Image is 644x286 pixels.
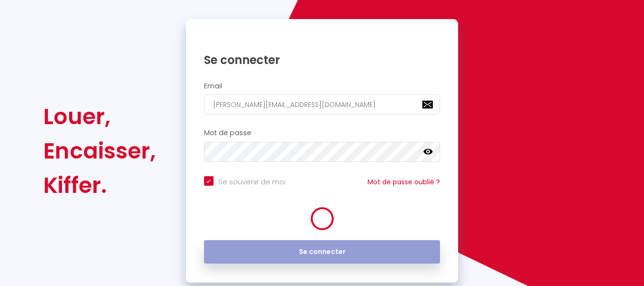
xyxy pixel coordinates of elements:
[204,240,440,264] button: Se connecter
[43,134,156,168] div: Encaisser,
[204,53,440,67] h1: Se connecter
[8,4,36,32] button: Ouvrir le widget de chat LiveChat
[204,129,440,137] h2: Mot de passe
[43,99,156,134] div: Louer,
[368,177,440,187] a: Mot de passe oublié ?
[43,168,156,202] div: Kiffer.
[204,82,440,90] h2: Email
[204,95,440,115] input: Ton Email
